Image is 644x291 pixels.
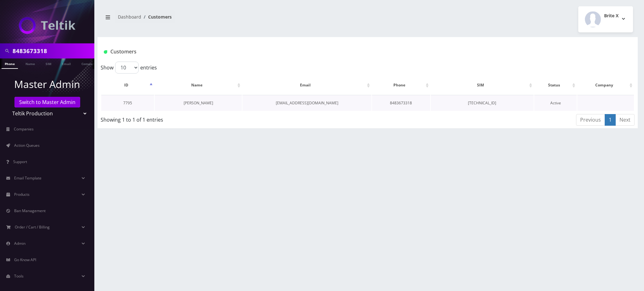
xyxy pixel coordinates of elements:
[14,175,42,181] span: Email Template
[605,114,616,126] a: 1
[102,10,363,28] nav: breadcrumb
[22,58,38,68] a: Name
[19,17,75,34] img: Teltik Production
[14,208,46,213] span: Ban Management
[242,76,371,94] th: Email: activate to sort column ascending
[184,100,213,106] a: [PERSON_NAME]
[14,241,25,246] span: Admin
[13,159,27,164] span: Support
[14,257,36,262] span: Go Know API
[59,58,74,68] a: Email
[118,14,141,20] a: Dashboard
[615,114,635,126] a: Next
[104,49,542,55] h1: Customers
[431,95,534,111] td: [TECHNICAL_ID]
[577,76,634,94] th: Company: activate to sort column ascending
[78,58,99,68] a: Company
[101,62,157,74] label: Show entries
[101,113,319,124] div: Showing 1 to 1 of 1 entries
[141,14,172,20] li: Customers
[101,95,154,111] td: 7795
[372,76,430,94] th: Phone: activate to sort column ascending
[431,76,534,94] th: SIM: activate to sort column ascending
[101,76,154,94] th: ID: activate to sort column descending
[14,126,34,132] span: Companies
[42,58,54,68] a: SIM
[115,62,139,74] select: Showentries
[604,13,619,19] h2: Brite X
[534,76,577,94] th: Status: activate to sort column ascending
[242,95,371,111] td: [EMAIL_ADDRESS][DOMAIN_NAME]
[576,114,605,126] a: Previous
[13,45,93,57] input: Search in Company
[2,58,18,69] a: Phone
[14,192,30,197] span: Products
[15,224,50,230] span: Order / Cart / Billing
[534,95,577,111] td: Active
[14,97,80,107] a: Switch to Master Admin
[372,95,430,111] td: 8483673318
[155,76,242,94] th: Name: activate to sort column ascending
[578,6,633,32] button: Brite X
[14,143,40,148] span: Action Queues
[14,273,24,279] span: Tools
